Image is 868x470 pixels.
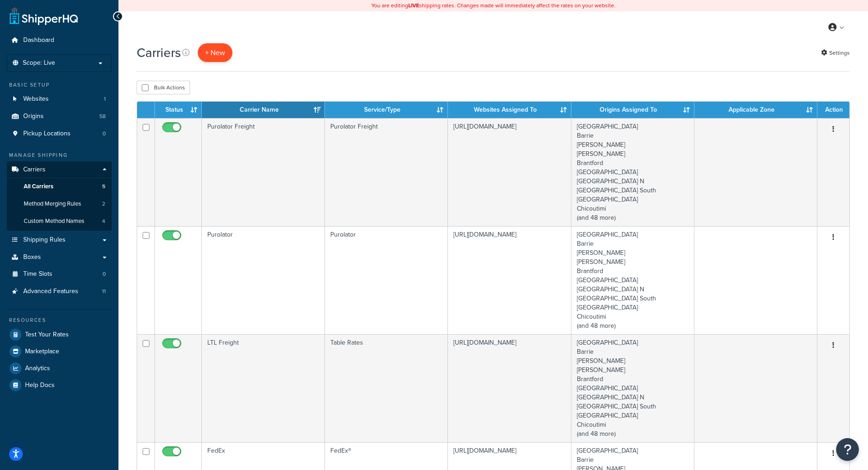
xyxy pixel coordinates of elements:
a: Origins 58 [7,108,112,125]
a: Custom Method Names 4 [7,213,112,230]
div: Basic Setup [7,81,112,89]
span: Pickup Locations [23,130,71,138]
span: Boxes [23,253,41,261]
li: Websites [7,91,112,108]
b: LIVE [408,1,419,10]
span: Help Docs [25,382,55,389]
a: Shipping Rules [7,232,112,248]
li: Time Slots [7,266,112,283]
h1: Carriers [137,44,181,62]
th: Carrier Name: activate to sort column ascending [202,102,325,118]
td: [URL][DOMAIN_NAME] [448,118,571,226]
span: All Carriers [24,183,53,191]
button: Bulk Actions [137,81,190,94]
td: [GEOGRAPHIC_DATA] Barrie [PERSON_NAME] [PERSON_NAME] Brantford [GEOGRAPHIC_DATA] [GEOGRAPHIC_DATA... [571,226,694,334]
td: [URL][DOMAIN_NAME] [448,226,571,334]
td: [URL][DOMAIN_NAME] [448,334,571,442]
div: Resources [7,316,112,324]
span: Custom Method Names [24,217,84,225]
li: Origins [7,108,112,125]
span: 11 [102,288,106,295]
span: Origins [23,113,44,120]
span: 5 [102,183,105,191]
span: Analytics [25,365,50,372]
a: Pickup Locations 0 [7,125,112,142]
a: Carriers [7,161,112,178]
button: Open Resource Center [836,438,859,461]
li: Method Merging Rules [7,196,112,212]
a: ShipperHQ Home [10,7,78,25]
span: Carriers [23,166,46,174]
th: Status: activate to sort column ascending [155,102,202,118]
span: 4 [102,217,105,225]
a: All Carriers 5 [7,178,112,195]
li: Advanced Features [7,283,112,300]
th: Applicable Zone: activate to sort column ascending [694,102,817,118]
td: [GEOGRAPHIC_DATA] Barrie [PERSON_NAME] [PERSON_NAME] Brantford [GEOGRAPHIC_DATA] [GEOGRAPHIC_DATA... [571,118,694,226]
a: Method Merging Rules 2 [7,196,112,212]
th: Websites Assigned To: activate to sort column ascending [448,102,571,118]
td: Purolator [202,226,325,334]
span: Scope: Live [23,59,55,67]
span: 0 [103,130,106,138]
td: Purolator Freight [325,118,448,226]
span: 1 [104,95,106,103]
a: Boxes [7,249,112,266]
a: Websites 1 [7,91,112,108]
a: Analytics [7,360,112,377]
button: + New [198,43,232,62]
li: Pickup Locations [7,125,112,142]
span: Time Slots [23,270,52,278]
a: Dashboard [7,32,112,49]
span: 0 [103,270,106,278]
th: Service/Type: activate to sort column ascending [325,102,448,118]
span: Test Your Rates [25,331,69,339]
td: LTL Freight [202,334,325,442]
span: Marketplace [25,348,59,356]
span: Method Merging Rules [24,200,81,208]
a: Advanced Features 11 [7,283,112,300]
span: 58 [99,113,106,120]
td: Table Rates [325,334,448,442]
a: Marketplace [7,343,112,360]
span: Dashboard [23,36,54,44]
div: Manage Shipping [7,151,112,159]
span: Advanced Features [23,288,78,295]
span: Websites [23,95,49,103]
li: Carriers [7,161,112,231]
a: Test Your Rates [7,326,112,343]
td: Purolator Freight [202,118,325,226]
span: 2 [102,200,105,208]
th: Action [817,102,849,118]
span: Shipping Rules [23,236,66,244]
li: All Carriers [7,178,112,195]
th: Origins Assigned To: activate to sort column ascending [571,102,694,118]
a: Settings [821,46,850,59]
li: Custom Method Names [7,213,112,230]
a: Help Docs [7,377,112,393]
td: Purolator [325,226,448,334]
td: [GEOGRAPHIC_DATA] Barrie [PERSON_NAME] [PERSON_NAME] Brantford [GEOGRAPHIC_DATA] [GEOGRAPHIC_DATA... [571,334,694,442]
a: Time Slots 0 [7,266,112,283]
